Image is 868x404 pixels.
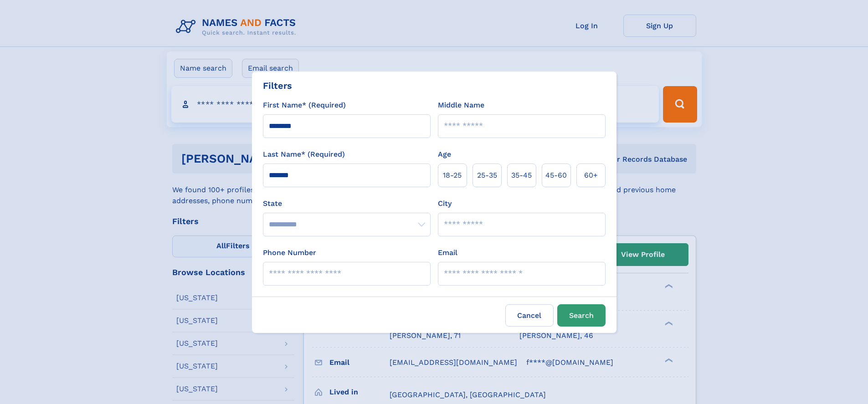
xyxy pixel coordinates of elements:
span: 60+ [584,170,598,181]
label: Phone Number [263,247,316,258]
span: 25‑35 [477,170,497,181]
label: State [263,198,431,209]
div: Filters [263,79,292,92]
span: 18‑25 [443,170,462,181]
span: 35‑45 [511,170,532,181]
label: Email [438,247,457,258]
label: Last Name* (Required) [263,149,345,160]
label: Age [438,149,451,160]
label: First Name* (Required) [263,100,346,111]
label: Cancel [505,304,554,327]
label: Middle Name [438,100,484,111]
label: City [438,198,452,209]
span: 45‑60 [545,170,567,181]
button: Search [557,304,606,327]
